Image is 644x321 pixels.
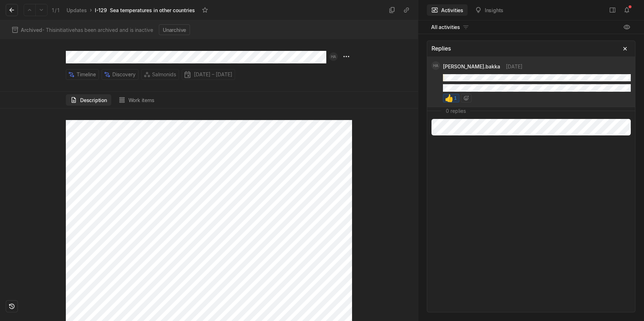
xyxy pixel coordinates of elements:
span: Timeline [77,70,96,80]
span: Archived [21,27,42,33]
div: › [90,6,92,14]
span: Discovery [112,70,136,80]
a: Updates [65,5,88,15]
div: Replies [431,44,451,53]
span: - This initiative has been archived and is inactive [21,26,153,34]
button: Work items [114,94,159,106]
button: Unarchive [159,24,190,35]
div: 0 replies [446,107,466,115]
span: HA [331,52,336,61]
span: 1 [454,96,457,100]
div: 1 1 [52,6,59,14]
div: Sea temperatures in other countries [110,6,195,14]
div: I-129 [95,6,107,14]
span: Salmonids [152,70,176,80]
span: HA [433,61,438,70]
button: Insights [470,4,508,16]
span: All activities [431,23,460,31]
span: [PERSON_NAME].bakka [443,63,500,70]
span: / [55,7,57,13]
button: [DATE] – [DATE] [182,69,235,80]
button: Activities [427,4,468,16]
span: 👍 [445,95,453,102]
button: All activities [427,21,474,33]
button: Description [66,94,111,106]
span: [DATE] [506,63,522,70]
